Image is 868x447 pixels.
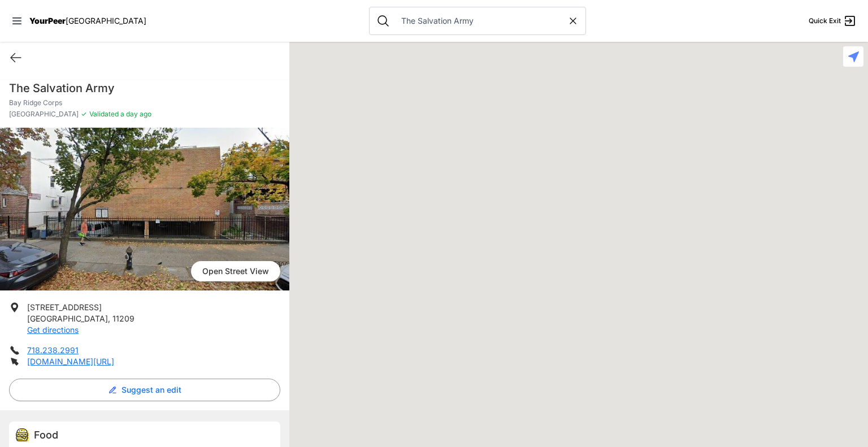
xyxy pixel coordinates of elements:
[27,325,79,335] a: Get directions
[29,18,146,24] a: YourPeer[GEOGRAPHIC_DATA]
[191,261,280,281] span: Open Street View
[27,345,79,355] a: 718.238.2991
[112,314,134,323] span: 11209
[34,429,58,441] span: Food
[66,16,146,25] span: [GEOGRAPHIC_DATA]
[27,357,114,366] a: [DOMAIN_NAME][URL]
[89,110,119,118] span: Validated
[9,110,79,119] span: [GEOGRAPHIC_DATA]
[9,379,280,401] button: Suggest an edit
[9,80,280,96] h1: The Salvation Army
[281,201,304,228] div: Stapleton Corps
[29,16,66,25] span: YourPeer
[809,14,857,28] a: Quick Exit
[394,15,567,27] input: Search
[27,314,108,323] span: [GEOGRAPHIC_DATA]
[9,98,280,107] p: Bay Ridge Corps
[121,384,181,396] span: Suggest an edit
[81,110,87,119] span: ✓
[27,302,102,312] span: [STREET_ADDRESS]
[119,110,151,118] span: a day ago
[809,16,841,25] span: Quick Exit
[108,314,110,323] span: ,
